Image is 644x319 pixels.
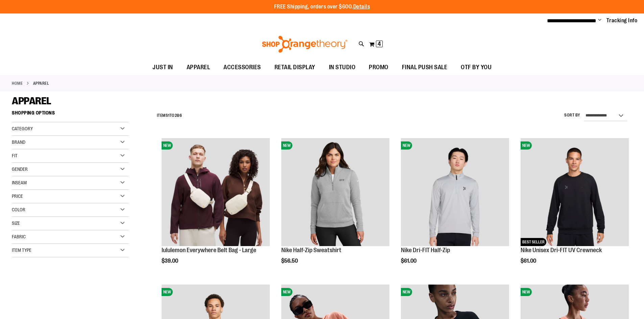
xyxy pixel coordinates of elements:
span: NEW [281,288,292,296]
div: product [398,135,512,281]
span: Item Type [12,247,31,253]
img: Nike Dri-FIT Half-Zip [401,138,509,246]
a: Tracking Info [606,17,638,24]
a: lululemon Everywhere Belt Bag - Large [162,247,256,254]
span: 286 [175,113,182,118]
span: OTF BY YOU [461,60,492,75]
span: 1 [168,113,170,118]
span: Brand [12,139,25,145]
strong: Shopping Options [12,107,129,122]
span: PROMO [369,60,388,75]
button: Account menu [598,17,601,24]
span: $61.00 [401,258,418,264]
span: APPAREL [187,60,210,75]
span: FINAL PUSH SALE [402,60,448,75]
h2: Items to [157,110,182,121]
img: Nike Unisex Dri-FIT UV Crewneck [521,138,629,246]
strong: APPAREL [33,80,49,86]
span: NEW [162,141,173,150]
span: $61.00 [521,258,537,264]
span: Inseam [12,180,27,185]
span: NEW [521,141,532,150]
span: Size [12,220,20,226]
span: NEW [401,288,412,296]
span: $56.50 [281,258,299,264]
span: $39.00 [162,258,179,264]
span: ACCESSORIES [223,60,261,75]
span: Category [12,126,33,131]
div: product [517,135,632,281]
label: Sort By [564,112,580,118]
span: JUST IN [152,60,173,75]
div: product [278,135,393,281]
a: lululemon Everywhere Belt Bag - LargeNEW [162,138,270,247]
span: NEW [281,141,292,150]
a: Nike Dri-FIT Half-ZipNEW [401,138,509,247]
a: Details [353,4,370,10]
span: RETAIL DISPLAY [275,60,315,75]
img: Nike Half-Zip Sweatshirt [281,138,389,246]
span: 4 [378,41,381,47]
span: Fit [12,153,18,158]
span: NEW [401,141,412,150]
span: IN STUDIO [329,60,356,75]
a: Nike Unisex Dri-FIT UV CrewneckNEWBEST SELLER [521,138,629,247]
img: lululemon Everywhere Belt Bag - Large [162,138,270,246]
a: Home [12,80,23,86]
a: Nike Unisex Dri-FIT UV Crewneck [521,247,602,254]
span: Fabric [12,234,26,239]
div: product [158,135,273,281]
span: NEW [162,288,173,296]
span: Color [12,207,25,212]
a: Nike Dri-FIT Half-Zip [401,247,450,254]
span: BEST SELLER [521,238,546,246]
span: NEW [521,288,532,296]
p: FREE Shipping, orders over $600. [274,3,370,11]
span: APPAREL [12,95,51,107]
span: Gender [12,166,28,172]
a: Nike Half-Zip Sweatshirt [281,247,341,254]
a: Nike Half-Zip SweatshirtNEW [281,138,389,247]
span: Price [12,193,23,199]
img: Shop Orangetheory [261,36,349,53]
